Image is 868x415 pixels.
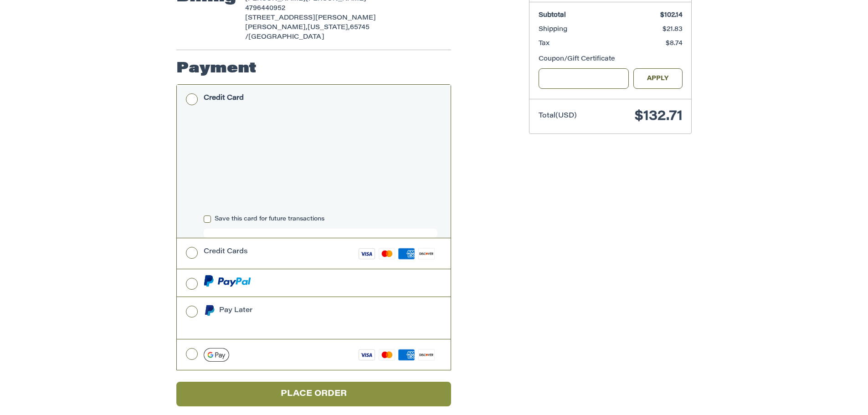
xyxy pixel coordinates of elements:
button: Place Order [176,382,451,407]
span: [GEOGRAPHIC_DATA] [248,34,324,41]
span: [PERSON_NAME], [245,25,308,31]
div: Coupon/Gift Certificate [539,55,683,64]
span: Subtotal [539,12,566,19]
button: Apply [633,68,683,89]
iframe: PayPal Message 1 [204,319,390,327]
h2: Payment [176,60,257,78]
span: [US_STATE], [308,25,350,31]
img: PayPal icon [204,275,251,287]
span: 4796440952 [245,5,285,12]
span: Total (USD) [539,113,577,119]
span: [STREET_ADDRESS][PERSON_NAME] [245,15,376,21]
div: Credit Cards [204,244,248,259]
label: Save this card for future transactions [204,215,437,223]
span: $8.74 [666,41,683,47]
img: Pay Later icon [204,305,215,316]
span: 65745 / [245,25,370,41]
div: Credit Card [204,91,244,106]
span: $102.14 [660,12,683,19]
input: Gift Certificate or Coupon Code [539,68,629,89]
span: $21.83 [663,26,683,33]
span: Tax [539,41,550,47]
span: Shipping [539,26,567,33]
div: Pay Later [219,303,389,318]
iframe: Secure payment input frame [202,114,439,212]
span: $132.71 [635,110,683,123]
img: Google Pay icon [204,348,229,362]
